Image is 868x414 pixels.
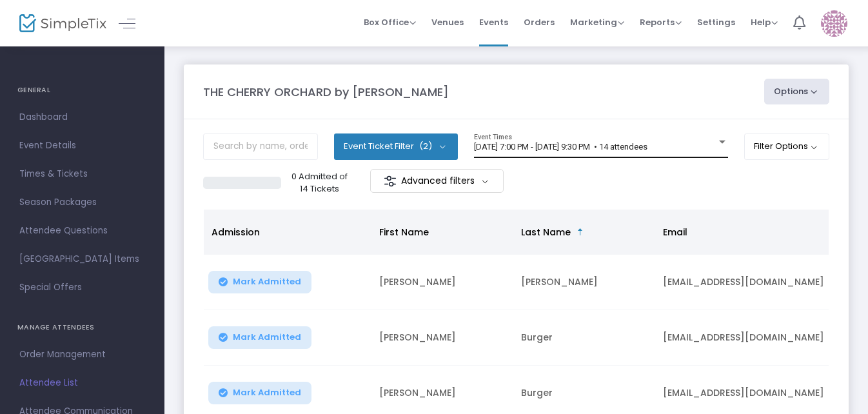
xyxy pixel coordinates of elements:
span: Sortable [575,227,586,237]
button: Mark Admitted [208,271,311,293]
span: Orders [524,6,555,39]
button: Mark Admitted [208,382,311,404]
button: Options [764,79,830,104]
button: Filter Options [744,133,830,159]
td: [EMAIL_ADDRESS][DOMAIN_NAME] [655,310,849,366]
span: [GEOGRAPHIC_DATA] Items [19,251,145,268]
span: Times & Tickets [19,166,145,182]
span: Dashboard [19,109,145,126]
span: Attendee List [19,375,145,391]
td: Burger [513,310,655,366]
input: Search by name, order number, email, ip address [203,133,318,160]
img: filter [384,175,397,188]
span: First Name [379,226,429,239]
span: Admission [212,226,260,239]
span: Last Name [521,226,571,239]
span: Event Details [19,137,145,154]
td: [PERSON_NAME] [371,255,513,310]
td: [PERSON_NAME] [371,310,513,366]
span: Season Packages [19,194,145,211]
span: Mark Admitted [233,388,301,398]
td: [EMAIL_ADDRESS][DOMAIN_NAME] [655,255,849,310]
span: Attendee Questions [19,222,145,239]
span: [DATE] 7:00 PM - [DATE] 9:30 PM • 14 attendees [474,142,647,152]
span: Help [751,16,778,28]
h4: MANAGE ATTENDEES [17,315,147,340]
p: 0 Admitted of 14 Tickets [286,170,353,195]
span: (2) [419,141,432,152]
m-button: Advanced filters [370,169,504,193]
button: Event Ticket Filter(2) [334,133,458,159]
span: Events [479,6,508,39]
h4: GENERAL [17,77,147,103]
span: Order Management [19,346,145,363]
span: Special Offers [19,279,145,296]
span: Mark Admitted [233,332,301,342]
span: Marketing [570,16,624,28]
span: Settings [697,6,735,39]
span: Box Office [364,16,416,28]
span: Mark Admitted [233,277,301,287]
span: Venues [431,6,464,39]
m-panel-title: THE CHERRY ORCHARD by [PERSON_NAME] [203,83,449,101]
span: Reports [640,16,682,28]
span: Email [663,226,687,239]
td: [PERSON_NAME] [513,255,655,310]
button: Mark Admitted [208,326,311,349]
